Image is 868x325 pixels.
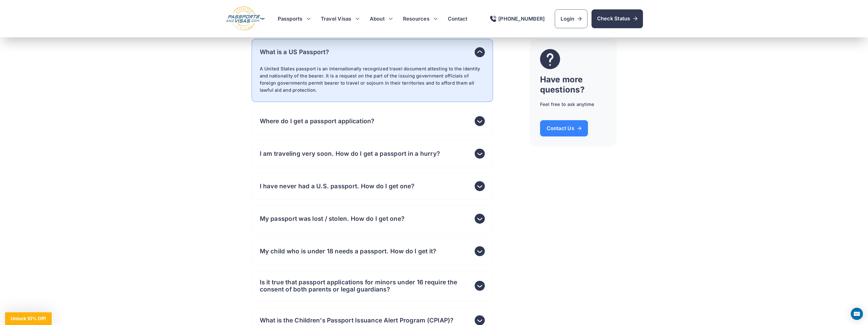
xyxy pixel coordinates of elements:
[540,101,595,108] p: Feel free to ask anytime
[321,15,360,22] h3: Travel Visas
[11,316,46,321] span: Unlock 10% Off!
[260,118,375,125] h4: Where do I get a passport application?
[490,16,545,22] a: [PHONE_NUMBER]
[260,279,471,293] h4: Is it true that passport applications for minors under 16 require the consent of both parents or ...
[260,49,329,56] h4: What is a US Passport?
[403,15,438,22] h3: Resources
[597,15,637,22] span: Check Status
[260,248,436,255] h4: My child who is under 18 needs a passport. How do I get it?
[260,65,485,94] p: A United States passport is an internationally recognized travel document attesting to the identi...
[561,15,581,22] span: Login
[540,120,588,136] a: Contact Us
[260,183,415,190] h4: I have never had a U.S. passport. How do I get one?
[592,9,643,28] a: Check Status
[278,15,311,22] h3: Passports
[260,150,440,157] h4: I am traveling very soon. How do I get a passport in a hurry?
[448,15,468,22] a: Contact
[555,9,587,28] a: Login
[851,308,863,320] div: Open Intercom Messenger
[5,312,52,325] div: Unlock 10% Off!
[547,126,581,131] span: Contact Us
[370,15,385,22] a: About
[225,6,266,31] img: Logo
[540,74,595,95] h3: Have more questions?
[260,215,405,222] h4: My passport was lost / stolen. How do I get one?
[260,317,454,324] h4: What is the Children's Passport Issuance Alert Program (CPIAP)?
